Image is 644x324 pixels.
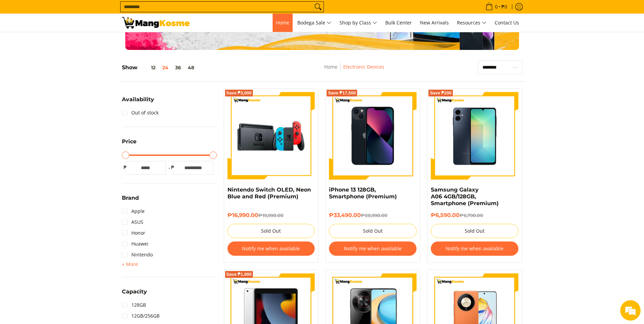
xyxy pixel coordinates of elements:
a: Shop by Class [336,14,381,32]
a: Contact Us [491,14,522,32]
span: ₱0 [500,4,508,9]
span: Price [122,139,136,144]
button: 36 [172,65,184,70]
span: 0 [494,4,499,9]
span: Save ₱17,500 [328,91,356,95]
a: New Arrivals [417,14,452,32]
span: Brand [122,195,139,201]
button: Sold Out [329,224,417,238]
span: Bulk Center [385,19,412,26]
span: Bodega Sale [297,19,331,27]
summary: Open [122,97,154,107]
button: Sold Out [227,224,315,238]
span: Capacity [122,289,147,294]
button: Search [313,2,324,12]
div: Leave a message [35,38,114,47]
a: Nintendo [122,249,153,260]
del: ₱50,990.00 [361,213,387,218]
button: 24 [159,65,172,70]
a: Apple [122,206,145,217]
summary: Open [122,260,138,268]
span: Save ₱3,000 [226,91,252,95]
img: nintendo-switch-with-joystick-and-dock-full-view-mang-kosme [227,92,315,180]
span: New Arrivals [420,19,449,26]
h6: ₱33,490.00 [329,212,417,219]
span: Shop by Class [339,19,377,27]
span: + More [122,262,138,267]
img: iPhone 13 128GB, Smartphone (Premium) [329,92,417,180]
a: Bodega Sale [294,14,335,32]
div: Minimize live chat window [111,3,128,20]
a: Nintendo Switch OLED, Neon Blue and Red (Premium) [227,186,311,200]
nav: Breadcrumbs [278,63,430,78]
a: Bulk Center [382,14,415,32]
a: Resources [454,14,490,32]
span: ₱ [122,164,129,171]
summary: Open [122,289,147,300]
a: 128GB [122,300,146,310]
textarea: Type your message and click 'Submit' [3,185,129,209]
a: ASUS [122,217,143,228]
span: Save ₱1,000 [226,272,252,276]
a: Samsung Galaxy A06 4GB/128GB, Smartphone (Premium) [431,186,499,206]
a: Electronic Devices [343,64,384,70]
button: Notify me when available [431,241,518,256]
a: Home [324,64,337,70]
a: Huawei [122,238,148,249]
summary: Open [122,195,139,206]
button: 12 [137,65,159,70]
span: Resources [457,19,486,27]
summary: Open [122,139,136,149]
img: Electronic Devices - Premium Brands with Warehouse Prices l Mang Kosme [122,17,190,29]
button: 48 [184,65,198,70]
a: Home [273,14,293,32]
span: ₱ [169,164,176,171]
span: Availability [122,97,154,102]
h5: Show [122,64,198,71]
span: • [483,3,509,11]
del: ₱19,990.00 [258,213,283,218]
span: We are offline. Please leave us a message. [14,86,118,154]
span: Home [276,19,289,26]
h6: ₱16,990.00 [227,212,315,219]
a: Honor [122,228,145,238]
button: Notify me when available [227,241,315,256]
button: Notify me when available [329,241,417,256]
span: Contact Us [495,19,519,26]
em: Submit [99,209,123,218]
button: Sold Out [431,224,518,238]
a: iPhone 13 128GB, Smartphone (Premium) [329,186,397,200]
a: Out of stock [122,107,159,118]
del: ₱6,790.00 [460,213,483,218]
img: samsung-a06-smartphone-full-view-mang-kosme [431,92,518,180]
h6: ₱6,590.00 [431,212,518,219]
span: Save ₱200 [430,91,452,95]
nav: Main Menu [197,14,522,32]
a: 12GB/256GB [122,310,160,321]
